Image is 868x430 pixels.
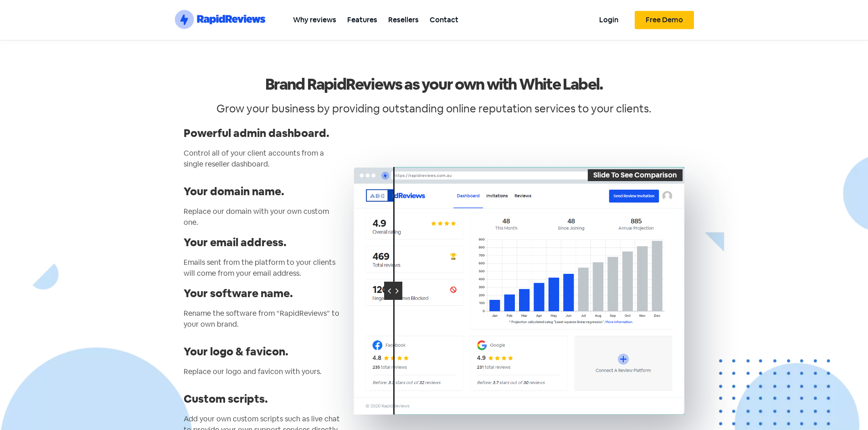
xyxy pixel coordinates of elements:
[184,237,344,248] h4: Your email address.
[342,10,383,30] a: Features
[179,74,689,94] h2: Brand RapidReviews as your own with White Label.
[184,346,344,357] h4: Your logo & favicon.
[184,288,344,299] h4: Your software name.
[354,167,685,415] img: unbranded-whitelabel
[354,167,685,415] img: branded-whitelabel
[184,206,344,228] div: Replace our domain with your own custom one.
[635,11,694,29] a: Free Demo
[184,148,344,170] p: Control all of your client accounts from a single reseller dashboard.
[184,128,344,139] h4: Powerful admin dashboard.
[594,10,624,30] a: Login
[588,169,683,181] div: Slide To See Comparison
[179,103,689,114] h2: Grow your business by providing outstanding online reputation services to your clients.
[383,10,424,30] a: Resellers
[288,10,342,30] a: Why reviews
[424,10,464,30] a: Contact
[646,16,683,24] span: Free Demo
[184,186,344,197] h4: Your domain name.
[184,308,344,330] p: Rename the software from “RapidReviews” to your own brand.
[184,257,344,279] div: Emails sent from the platform to your clients will come from your email address.
[184,366,344,377] p: Replace our logo and favicon with yours.
[184,394,344,405] h4: Custom scripts.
